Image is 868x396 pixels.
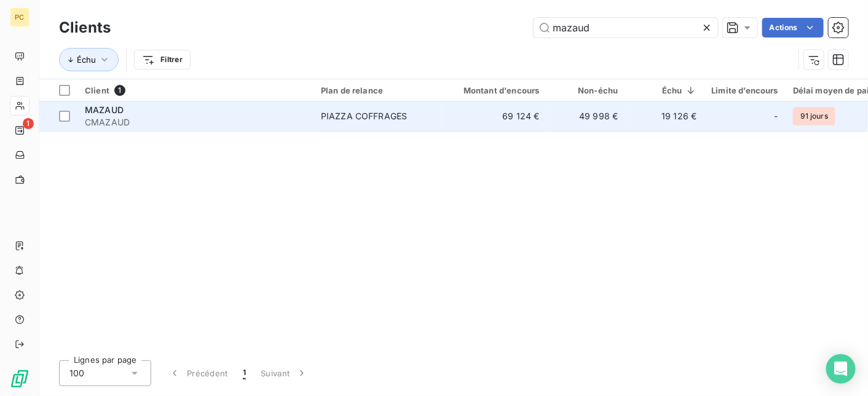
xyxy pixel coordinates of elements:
div: Échu [633,85,697,95]
button: Suivant [253,360,315,386]
input: Rechercher [534,18,718,38]
span: CMAZAUD [85,116,306,129]
span: 1 [114,85,125,96]
button: Précédent [161,360,235,386]
div: Plan de relance [321,85,434,95]
button: Actions [762,18,824,38]
button: 1 [235,360,253,386]
span: - [775,110,778,122]
span: 1 [243,367,246,379]
button: Filtrer [134,50,191,69]
td: 19 126 € [626,101,704,131]
span: Client [85,85,109,95]
span: 1 [23,118,34,129]
span: Échu [77,55,96,65]
div: Montant d'encours [449,85,540,95]
div: Open Intercom Messenger [826,354,856,384]
div: Non-échu [554,85,618,95]
div: Limite d’encours [712,85,778,95]
span: 91 jours [793,107,835,125]
td: 49 998 € [547,101,626,131]
img: Logo LeanPay [10,369,30,389]
span: 100 [69,367,84,379]
div: PC [10,7,30,27]
div: PIAZZA COFFRAGES [321,110,407,122]
span: MAZAUD [85,105,124,115]
h3: Clients [59,17,111,39]
td: 69 124 € [441,101,547,131]
button: Échu [59,48,119,71]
